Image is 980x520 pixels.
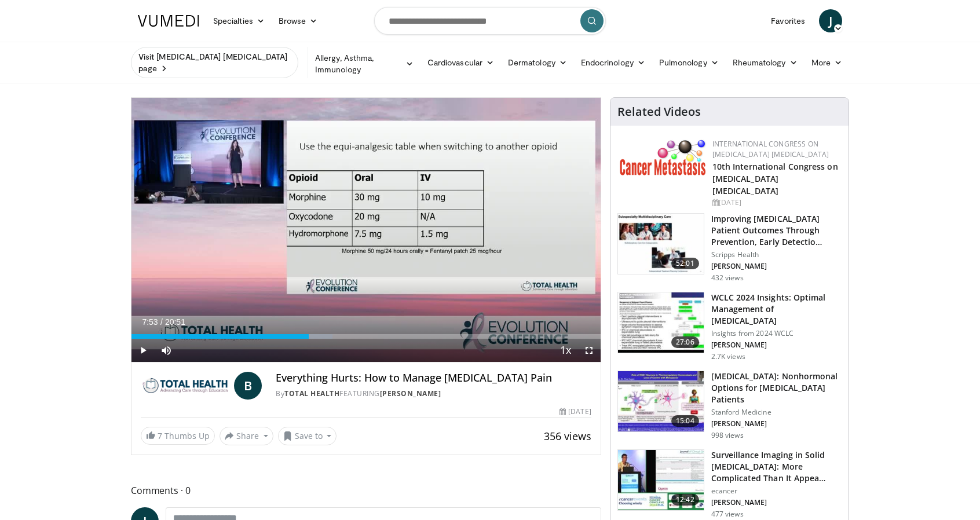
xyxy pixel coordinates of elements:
h3: WCLC 2024 Insights: Optimal Management of [MEDICAL_DATA] [711,292,842,327]
span: 12:42 [671,494,699,506]
p: [PERSON_NAME] [711,340,842,350]
img: 63598d14-b5ad-402f-9d79-6cc0506b6ebe.150x105_q85_crop-smart_upscale.jpg [618,450,704,510]
button: Playback Rate [554,339,577,362]
a: [PERSON_NAME] [380,389,441,398]
div: By FEATURING [276,389,591,399]
button: Play [131,339,155,362]
p: 998 views [711,431,744,440]
a: Specialties [206,9,272,32]
button: Share [220,427,273,445]
div: [DATE] [712,197,839,208]
a: 10th International Congress on [MEDICAL_DATA] [MEDICAL_DATA] [712,161,838,196]
button: Mute [155,339,178,362]
button: Save to [278,427,337,445]
p: Stanford Medicine [711,408,842,417]
input: Search topics, interventions [374,7,606,35]
a: More [805,51,849,74]
a: Favorites [764,9,812,32]
img: 3a403bee-3229-45b3-a430-6154aa75147a.150x105_q85_crop-smart_upscale.jpg [618,292,704,353]
p: [PERSON_NAME] [711,419,842,429]
span: 356 views [544,429,591,443]
h3: Surveillance Imaging in Solid [MEDICAL_DATA]: More Complicated Than It Appea… [711,449,842,484]
a: 12:42 Surveillance Imaging in Solid [MEDICAL_DATA]: More Complicated Than It Appea… ecancer [PERS... [617,449,842,519]
a: B [234,372,262,400]
p: [PERSON_NAME] [711,262,842,271]
span: 7:53 [142,317,158,327]
p: ecancer [711,486,842,496]
img: 4f85dfa1-0822-4f07-8de4-df5036dadd8b.150x105_q85_crop-smart_upscale.jpg [618,214,704,274]
p: 2.7K views [711,352,745,361]
p: [PERSON_NAME] [711,498,842,507]
p: Insights from 2024 WCLC [711,329,842,338]
div: Progress Bar [131,334,601,339]
a: 15:04 [MEDICAL_DATA]: Nonhormonal Options for [MEDICAL_DATA] Patients Stanford Medicine [PERSON_N... [617,371,842,440]
a: Browse [272,9,325,32]
a: Cardiovascular [420,51,501,74]
a: Rheumatology [726,51,805,74]
p: 477 views [711,510,744,519]
a: 7 Thumbs Up [141,427,215,445]
a: Allergy, Asthma, Immunology [308,52,420,75]
a: Visit [MEDICAL_DATA] [MEDICAL_DATA] page [131,47,298,78]
h3: [MEDICAL_DATA]: Nonhormonal Options for [MEDICAL_DATA] Patients [711,371,842,405]
a: J [819,9,842,32]
a: 52:01 Improving [MEDICAL_DATA] Patient Outcomes Through Prevention, Early Detectio… Scripps Healt... [617,213,842,283]
h4: Everything Hurts: How to Manage [MEDICAL_DATA] Pain [276,372,591,384]
a: Dermatology [501,51,574,74]
a: 27:06 WCLC 2024 Insights: Optimal Management of [MEDICAL_DATA] Insights from 2024 WCLC [PERSON_NA... [617,292,842,361]
span: / [160,317,163,327]
a: Pulmonology [652,51,726,74]
a: International Congress on [MEDICAL_DATA] [MEDICAL_DATA] [712,139,829,159]
span: Comments 0 [131,483,601,498]
h4: Related Videos [617,105,701,119]
span: 52:01 [671,258,699,269]
video-js: Video Player [131,98,601,362]
span: 7 [158,430,162,441]
p: 432 views [711,273,744,283]
span: 20:51 [165,317,185,327]
p: Scripps Health [711,250,842,259]
span: 27:06 [671,336,699,348]
img: 6ff8bc22-9509-4454-a4f8-ac79dd3b8976.png.150x105_q85_autocrop_double_scale_upscale_version-0.2.png [620,139,707,175]
button: Fullscreen [577,339,601,362]
img: VuMedi Logo [138,15,199,27]
span: 15:04 [671,415,699,427]
div: [DATE] [560,407,591,417]
h3: Improving [MEDICAL_DATA] Patient Outcomes Through Prevention, Early Detectio… [711,213,842,248]
a: Endocrinology [574,51,652,74]
a: Total Health [284,389,339,398]
img: 17c7b23e-a2ae-4ec4-982d-90d85294c799.150x105_q85_crop-smart_upscale.jpg [618,371,704,431]
img: Total Health [141,372,229,400]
